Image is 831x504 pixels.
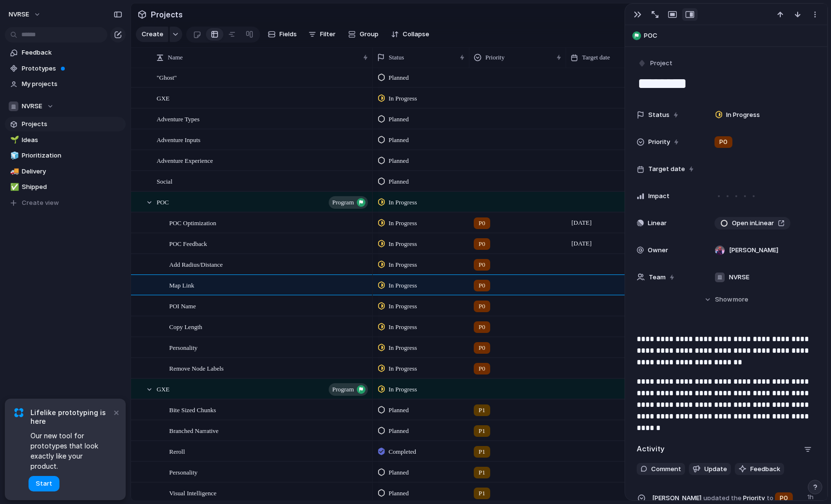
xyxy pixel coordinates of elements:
button: NVRSE [4,7,46,22]
span: Completed [389,447,416,457]
span: Fields [279,29,297,39]
a: ✅Shipped [5,180,126,194]
span: NVRSE [22,101,42,111]
button: Feedback [735,463,784,475]
button: Group [343,27,383,42]
span: Planned [389,405,409,415]
span: Planned [389,426,409,436]
span: P0 [479,260,485,270]
button: 🧊 [9,151,18,160]
span: P0 [479,322,485,332]
span: Target date [648,164,685,174]
button: Start [29,476,59,491]
span: Delivery [22,167,122,176]
span: In Progress [389,322,417,332]
span: "Ghost" [157,72,177,83]
span: Planned [389,73,409,83]
a: 🧊Prioritization [5,148,126,163]
button: Project [636,57,675,71]
span: Social [157,175,173,187]
div: 🧊 [10,150,17,161]
span: Project [650,58,672,68]
span: Group [360,29,379,39]
span: Priority [648,137,670,147]
span: Feedback [22,48,122,58]
span: Target date [582,53,610,62]
div: 🚚 [10,166,17,177]
button: Collapse [387,27,433,42]
button: Fields [264,27,301,42]
span: POC Optimization [169,217,216,228]
span: Remove Node Labels [169,362,224,374]
div: ✅ [10,182,17,193]
span: In Progress [389,260,417,270]
span: program [332,383,354,396]
a: Prototypes [5,61,126,76]
button: Create view [5,196,126,210]
button: Filter [305,27,339,42]
span: Impact [648,191,670,201]
span: Show [715,295,732,304]
span: Add Radius/Distance [169,259,223,270]
span: Adventure Types [157,113,200,124]
span: Prioritization [22,151,122,160]
span: Planned [389,156,409,166]
span: Personality [169,342,198,353]
button: POC [629,28,823,43]
span: P1 [479,489,485,498]
span: Priority [485,53,505,62]
span: updated the [703,493,742,503]
span: In Progress [389,302,417,311]
span: Bite Sized Chunks [169,404,216,415]
span: In Progress [726,110,760,120]
span: In Progress [389,94,417,103]
span: POC Feedback [169,238,207,249]
span: Owner [648,245,668,255]
button: Showmore [637,291,816,308]
div: 🚚Delivery [5,164,126,179]
span: Projects [22,119,122,129]
span: Create [142,29,163,39]
span: P0 [479,218,485,228]
span: POI Name [169,300,196,311]
span: [DATE] [569,217,594,229]
button: Update [689,463,731,475]
span: [PERSON_NAME] [729,245,778,255]
button: program [329,196,368,209]
a: Open inLinear [714,217,790,230]
span: Ideas [22,135,122,145]
span: POC [157,196,169,207]
span: Adventure Inputs [157,134,201,145]
span: In Progress [389,239,417,249]
span: P0 [479,281,485,290]
span: P1 [479,405,485,415]
span: P1 [479,426,485,436]
span: Prototypes [22,64,122,73]
span: Collapse [403,29,429,39]
span: [PERSON_NAME] [652,493,701,503]
span: POC [644,31,823,41]
span: [DATE] [569,238,594,249]
span: program [332,196,354,209]
span: In Progress [389,385,417,394]
span: NVRSE [729,273,749,282]
span: Filter [320,29,335,39]
button: 🚚 [9,167,18,176]
span: Name [168,53,183,62]
span: Planned [389,115,409,124]
button: Dismiss [110,406,122,418]
span: In Progress [389,364,417,374]
span: In Progress [389,218,417,228]
span: NVRSE [9,10,29,19]
span: P0 [479,364,485,374]
span: Map Link [169,279,194,290]
span: 1h [807,490,816,502]
span: Start [36,479,52,489]
span: Status [389,53,404,62]
span: Projects [149,6,185,23]
button: 🌱 [9,135,18,145]
span: Open in Linear [732,218,774,228]
a: Projects [5,117,126,131]
span: more [733,295,748,304]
